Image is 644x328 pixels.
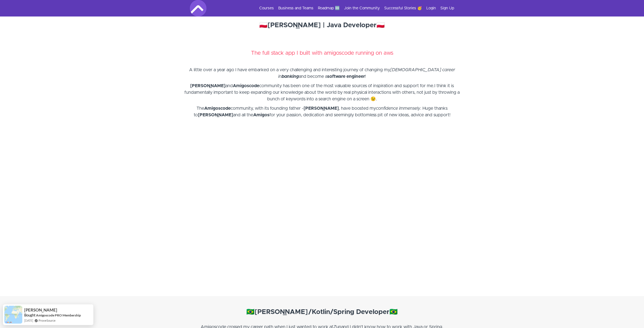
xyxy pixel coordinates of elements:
a: ProveSource [39,318,56,323]
iframe: Video Player [184,130,460,285]
strong: Amigoscode [204,106,231,111]
h4: 🇧🇷 🇧🇷 [184,307,460,317]
img: provesource social proof notification image [4,306,22,324]
strong: [PERSON_NAME] [190,84,225,88]
a: Business and Teams [278,5,313,11]
a: Courses [259,5,274,11]
p: A little over a year ago I have embarked on a very challenging and interesting journey of changin... [184,67,460,80]
a: Login [426,5,436,11]
strong: software engineer [327,74,365,79]
h4: 🇵🇱 🇵🇱 [184,20,460,30]
strong: [PERSON_NAME]/Kotlin/Spring Developer [255,309,389,315]
a: Amigoscode PRO Membership [36,313,81,318]
em: [DEMOGRAPHIC_DATA] career in [278,68,455,79]
strong: Amigos [253,113,269,117]
span: Bought [24,313,36,317]
a: Join the Community [344,5,380,11]
span: [DATE] [24,318,33,323]
em: confidence immensely [376,106,420,111]
p: and community has been one of the most valuable sources of inspiration and support for me.I think... [184,82,460,102]
em: banking [282,74,299,79]
a: Sign Up [440,5,454,11]
strong: [PERSON_NAME] [304,106,339,111]
strong: Amigoscode [233,84,259,88]
a: The full stack app I built with amigoscode running on aws [251,50,393,56]
strong: [PERSON_NAME] | Java Developer [268,22,376,29]
p: The community, with its founding father - , have boosted my . Huge thanks to and all the for your... [184,105,460,125]
span: [PERSON_NAME] [24,308,57,312]
strong: [PERSON_NAME] [198,113,233,117]
a: Roadmap 🆕 [318,5,340,11]
a: Successful Stories 🥳 [384,5,422,11]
